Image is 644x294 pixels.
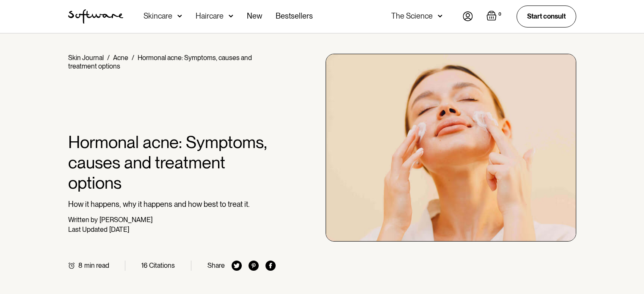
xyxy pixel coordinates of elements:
div: Written by [68,216,98,224]
div: Skincare [144,12,172,20]
div: 0 [497,11,503,18]
div: / [107,54,110,62]
div: Citations [149,261,175,269]
div: min read [84,261,109,269]
img: arrow down [438,12,442,20]
div: [PERSON_NAME] [100,216,152,224]
img: arrow down [229,12,233,20]
img: pinterest icon [249,261,259,271]
a: Skin Journal [68,54,104,62]
h1: Hormonal acne: Symptoms, causes and treatment options [68,132,276,193]
img: Software Logo [68,9,123,24]
div: Last Updated [68,225,108,234]
a: Start consult [517,5,576,27]
div: [DATE] [109,225,129,234]
p: How it happens, why it happens and how best to treat it. [68,200,276,209]
div: The Science [391,12,433,20]
a: Open cart [486,11,503,22]
div: / [132,54,134,62]
div: 8 [78,261,83,269]
a: Acne [113,54,128,62]
a: home [68,9,123,24]
div: 16 [141,261,147,269]
img: twitter icon [232,261,242,271]
div: Haircare [196,12,224,20]
img: facebook icon [265,261,276,271]
div: Share [207,261,225,269]
img: arrow down [177,12,182,20]
div: Hormonal acne: Symptoms, causes and treatment options [68,54,252,70]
